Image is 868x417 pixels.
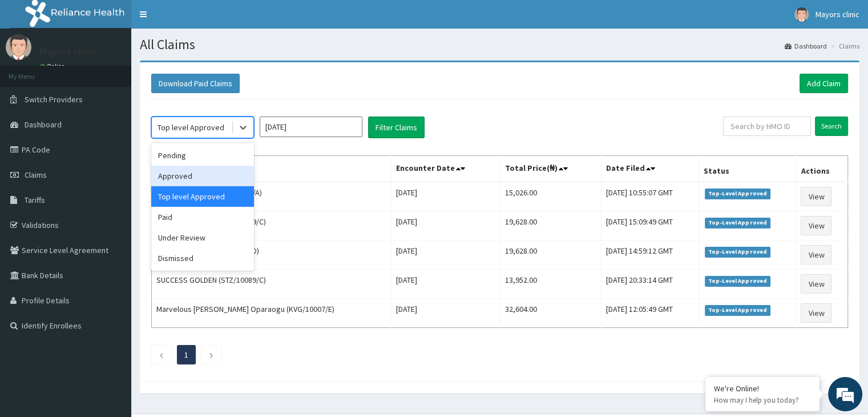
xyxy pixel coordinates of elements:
a: View [801,245,831,264]
td: [DATE] 15:09:49 GMT [601,211,699,240]
div: Dismissed [151,248,254,268]
td: SUCCESS GOLDEN (STZ/10089/C) [152,211,391,240]
td: [DATE] [391,270,500,299]
input: Search by HMO ID [723,117,811,136]
td: [DATE] 12:05:49 GMT [601,299,699,328]
td: 13,952.00 [500,270,601,299]
span: Top-Level Approved [705,247,770,257]
div: Approved [151,166,254,186]
span: Tariffs [25,195,45,205]
td: [PERSON_NAME] (MNX/10054/A) [152,182,391,211]
th: Name [152,156,391,182]
a: Next page [209,350,214,360]
td: 19,628.00 [500,240,601,270]
img: User Image [6,34,31,60]
button: Filter Claims [368,117,425,138]
td: CLEVER GOLDEN (STZ/10089/D) [152,240,391,270]
a: Previous page [159,350,164,360]
td: 32,604.00 [500,299,601,328]
span: Claims [25,170,47,180]
span: Switch Providers [25,94,83,105]
a: View [801,216,831,235]
a: View [801,187,831,206]
span: Top-Level Approved [705,305,770,315]
span: Mayors clinic [815,9,859,19]
span: Top-Level Approved [705,218,770,228]
img: d_794563401_company_1708531726252_794563401 [21,57,46,86]
a: Page 1 is your current page [184,350,188,360]
td: 15,026.00 [500,182,601,211]
input: Search [815,117,848,136]
th: Encounter Date [391,156,500,182]
td: [DATE] [391,240,500,270]
div: Pending [151,145,254,166]
span: Top-Level Approved [705,276,770,286]
a: View [801,274,831,294]
td: [DATE] [391,299,500,328]
div: Under Review [151,227,254,248]
th: Date Filed [601,156,699,182]
img: User Image [794,7,809,22]
td: Marvelous [PERSON_NAME] Oparaogu (KVG/10007/E) [152,299,391,328]
th: Total Price(₦) [500,156,601,182]
div: Top level Approved [158,122,224,133]
div: We're Online! [714,383,811,394]
a: Add Claim [800,74,848,93]
th: Actions [796,156,848,182]
td: [DATE] [391,182,500,211]
h1: All Claims [140,37,859,52]
li: Claims [828,41,859,51]
span: Top-Level Approved [705,189,770,199]
td: [DATE] [391,211,500,240]
span: We're online! [66,132,158,247]
td: [DATE] 14:59:12 GMT [601,240,699,270]
p: How may I help you today? [714,395,811,405]
a: View [801,303,831,323]
td: SUCCESS GOLDEN (STZ/10089/C) [152,270,391,299]
th: Status [699,156,796,182]
button: Download Paid Claims [151,74,240,93]
div: Top level Approved [151,186,254,207]
a: Dashboard [785,41,827,51]
div: Minimize live chat window [187,6,215,33]
td: 19,628.00 [500,211,601,240]
div: Paid [151,207,254,227]
p: Mayors clinic [40,46,96,57]
td: [DATE] 10:55:07 GMT [601,182,699,211]
input: Select Month and Year [260,117,362,137]
td: [DATE] 20:33:14 GMT [601,270,699,299]
div: Chat with us now [59,64,192,79]
textarea: Type your message and hit 'Enter' [6,288,217,328]
a: Online [40,62,67,70]
span: Dashboard [25,119,62,130]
